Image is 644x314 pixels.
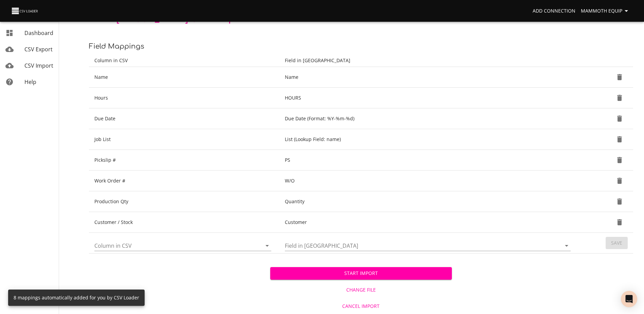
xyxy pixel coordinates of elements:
[578,5,633,17] button: Mammoth Equip
[24,78,36,86] span: Help
[262,241,272,250] button: Open
[279,54,579,67] th: Field in [GEOGRAPHIC_DATA]
[89,171,279,191] td: Work Order #
[276,269,446,278] span: Start Import
[11,6,39,16] img: CSV Loader
[89,212,279,233] td: Customer / Stock
[89,88,279,108] td: Hours
[270,284,452,296] button: Change File
[621,291,637,307] div: Open Intercom Messenger
[89,54,279,67] th: Column in CSV
[533,7,575,15] span: Add Connection
[273,302,449,311] span: Cancel Import
[14,292,139,304] div: 8 mappings automatically added for you by CSV Loader
[611,193,628,210] button: Delete
[562,241,571,250] button: Open
[279,171,579,191] td: W/O
[89,42,144,50] span: Field Mappings
[270,267,452,280] button: Start Import
[530,5,578,17] a: Add Connection
[89,150,279,171] td: Pickslip #
[279,88,579,108] td: HOURS
[279,150,579,171] td: PS
[279,67,579,88] td: Name
[581,7,630,15] span: Mammoth Equip
[611,214,628,230] button: Delete
[89,129,279,150] td: Job List
[611,110,628,127] button: Delete
[611,90,628,106] button: Delete
[24,62,53,69] span: CSV Import
[611,131,628,147] button: Delete
[279,212,579,233] td: Customer
[279,191,579,212] td: Quantity
[24,46,53,53] span: CSV Export
[89,67,279,88] td: Name
[611,69,628,85] button: Delete
[89,108,279,129] td: Due Date
[611,152,628,168] button: Delete
[89,191,279,212] td: Production Qty
[270,300,452,313] button: Cancel Import
[273,286,449,294] span: Change File
[279,129,579,150] td: List (Lookup Field: name)
[279,108,579,129] td: Due Date (Format: %Y-%m-%d)
[611,173,628,189] button: Delete
[24,29,53,37] span: Dashboard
